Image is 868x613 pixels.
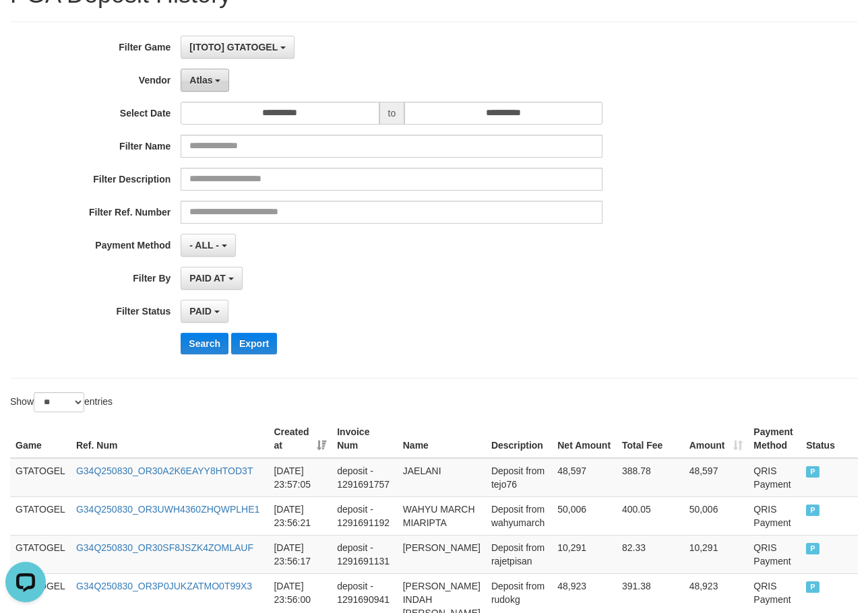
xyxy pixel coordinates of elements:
button: PAID AT [181,267,242,290]
th: Description [486,420,552,458]
th: Ref. Num [71,420,269,458]
td: Deposit from tejo76 [486,458,552,497]
button: Open LiveChat chat widget [5,5,46,46]
a: G34Q250830_OR3UWH4360ZHQWPLHE1 [76,504,259,515]
td: 10,291 [684,535,749,573]
button: - ALL - [181,234,235,257]
span: Atlas [189,75,212,86]
th: Name [398,420,486,458]
th: Created at: activate to sort column ascending [268,420,332,458]
td: QRIS Payment [748,496,801,535]
span: PAID [806,581,819,593]
button: Atlas [181,69,229,92]
td: 50,006 [552,496,617,535]
td: deposit - 1291691192 [332,496,398,535]
button: Search [181,333,228,354]
a: G34Q250830_OR30SF8JSZK4ZOMLAUF [76,542,253,553]
td: 48,597 [684,458,749,497]
label: Show entries [10,392,113,412]
button: Export [231,333,277,354]
th: Invoice Num [332,420,398,458]
td: deposit - 1291691757 [332,458,398,497]
td: GTATOGEL [10,458,71,497]
td: 48,597 [552,458,617,497]
td: [PERSON_NAME] [398,535,486,573]
span: - ALL - [189,240,219,251]
span: to [379,102,405,125]
span: [ITOTO] GTATOGEL [189,42,278,53]
span: PAID AT [189,273,225,284]
td: [DATE] 23:56:17 [268,535,332,573]
td: 388.78 [617,458,684,497]
td: 400.05 [617,496,684,535]
select: Showentries [34,392,84,412]
th: Total Fee [617,420,684,458]
td: deposit - 1291691131 [332,535,398,573]
span: PAID [189,306,211,317]
span: PAID [806,505,819,516]
td: WAHYU MARCH MIARIPTA [398,496,486,535]
td: 82.33 [617,535,684,573]
td: JAELANI [398,458,486,497]
th: Game [10,420,71,458]
th: Payment Method [748,420,801,458]
th: Amount: activate to sort column ascending [684,420,749,458]
td: Deposit from wahyumarch [486,496,552,535]
th: Net Amount [552,420,617,458]
th: Status [801,420,858,458]
td: 10,291 [552,535,617,573]
td: 50,006 [684,496,749,535]
a: G34Q250830_OR30A2K6EAYY8HTOD3T [76,465,253,476]
td: GTATOGEL [10,496,71,535]
a: G34Q250830_OR3P0JUKZATMO0T99X3 [76,581,252,591]
td: QRIS Payment [748,458,801,497]
button: [ITOTO] GTATOGEL [181,36,294,59]
button: PAID [181,300,228,323]
td: Deposit from rajetpisan [486,535,552,573]
td: [DATE] 23:57:05 [268,458,332,497]
td: GTATOGEL [10,535,71,573]
span: PAID [806,466,819,478]
td: QRIS Payment [748,535,801,573]
span: PAID [806,543,819,554]
td: [DATE] 23:56:21 [268,496,332,535]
